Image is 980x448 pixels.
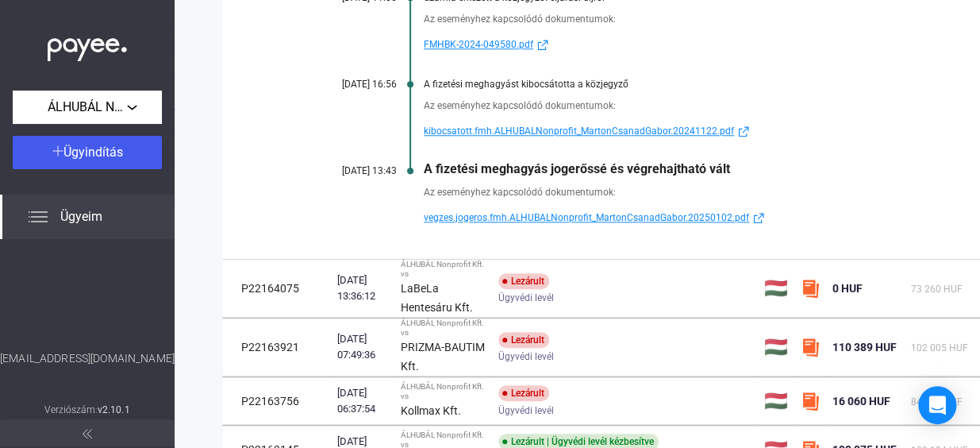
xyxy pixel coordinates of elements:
[801,338,820,357] img: szamlazzhu-mini
[832,395,890,407] span: 16 060 HUF
[424,122,734,141] span: kibocsatott.fmh.ALHUBALNonprofit_MartonCsanadGabor.20241122.pdf
[911,342,968,353] span: 102 005 HUF
[337,385,388,417] div: [DATE] 06:37:54
[832,282,863,295] span: 0 HUF
[13,136,162,169] button: Ügyindítás
[758,260,794,318] td: 🇭🇺
[424,35,963,54] a: FMHBK-2024-049580.pdfexternal-link-blue
[424,208,963,227] a: vegzes.jogeros.fmh.ALHUBALNonprofit_MartonCsanadGabor.20250102.pdfexternal-link-blue
[498,332,549,348] div: Lezárult
[424,161,963,176] div: A fizetési meghagyás jogerőssé és végrehajtható vált
[734,126,753,137] img: external-link-blue
[918,386,956,424] div: Open Intercom Messenger
[337,272,388,304] div: [DATE] 13:36:12
[29,207,48,226] img: list.svg
[498,347,554,366] span: Ügyvédi levél
[48,29,127,62] img: white-payee-white-dot.svg
[424,98,963,114] div: Az eseményhez kapcsolódó dokumentumok:
[911,396,963,407] span: 84 640 HUF
[222,260,331,318] td: P22164075
[52,145,63,156] img: plus-white.svg
[401,382,486,401] div: ÁLHUBÁL Nonprofit Kft. vs
[337,331,388,363] div: [DATE] 07:49:36
[302,165,397,176] div: [DATE] 13:43
[401,319,486,338] div: ÁLHUBÁL Nonprofit Kft. vs
[498,385,549,401] div: Lezárult
[533,39,552,51] img: external-link-blue
[801,279,820,298] img: szamlazzhu-mini
[498,288,554,307] span: Ügyvédi levél
[424,35,533,54] span: FMHBK-2024-049580.pdf
[498,401,554,420] span: Ügyvédi levél
[401,282,473,314] strong: LaBeLa Hentesáru Kft.
[424,11,963,27] div: Az eseményhez kapcsolódó dokumentumok:
[801,392,820,411] img: szamlazzhu-mini
[758,377,794,425] td: 🇭🇺
[48,98,127,117] span: ÁLHUBÁL Nonprofit Kft.
[222,377,331,425] td: P22163756
[63,145,123,160] span: Ügyindítás
[222,319,331,377] td: P22163921
[98,404,130,415] strong: v2.10.1
[83,429,92,438] img: arrow-double-left-grey.svg
[498,273,549,289] div: Lezárult
[302,79,397,90] div: [DATE] 16:56
[424,208,749,227] span: vegzes.jogeros.fmh.ALHUBALNonprofit_MartonCsanadGabor.20250102.pdf
[424,184,963,200] div: Az eseményhez kapcsolódó dokumentumok:
[832,341,897,353] span: 110 389 HUF
[401,404,461,417] strong: Kollmax Kft.
[911,284,963,295] span: 73 260 HUF
[749,212,768,224] img: external-link-blue
[424,122,963,141] a: kibocsatott.fmh.ALHUBALNonprofit_MartonCsanadGabor.20241122.pdfexternal-link-blue
[401,341,485,373] strong: PRIZMA-BAUTIM Kft.
[13,91,162,124] button: ÁLHUBÁL Nonprofit Kft.
[758,319,794,377] td: 🇭🇺
[401,260,486,279] div: ÁLHUBÁL Nonprofit Kft. vs
[60,207,102,226] span: Ügyeim
[424,79,963,90] div: A fizetési meghagyást kibocsátotta a közjegyző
